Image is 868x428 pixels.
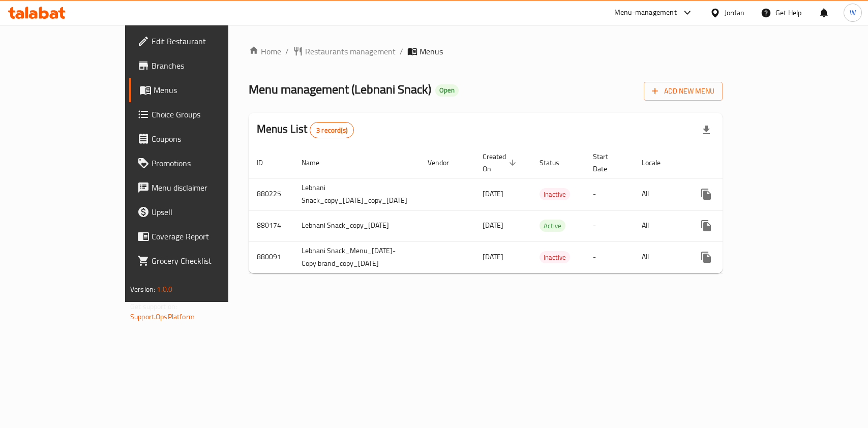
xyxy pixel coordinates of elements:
[725,7,744,18] div: Jordan
[302,157,333,169] span: Name
[129,29,270,53] a: Edit Restaurant
[257,157,276,169] span: ID
[540,251,570,263] div: Inactive
[400,45,403,57] li: /
[310,126,353,135] span: 3 record(s)
[152,255,262,267] span: Grocery Checklist
[686,147,800,178] th: Actions
[152,230,262,242] span: Coverage Report
[152,157,262,169] span: Promotions
[540,252,570,263] span: Inactive
[540,189,570,200] span: Inactive
[129,200,270,224] a: Upsell
[249,45,723,57] nav: breadcrumb
[293,241,420,273] td: Lebnani Snack_Menu_[DATE]-Copy brand_copy_[DATE]
[435,84,459,97] div: Open
[130,310,195,323] a: Support.OpsPlatform
[585,241,634,273] td: -
[585,178,634,210] td: -
[152,35,262,47] span: Edit Restaurant
[420,45,443,57] span: Menus
[719,245,743,269] button: Change Status
[249,178,293,210] td: 880225
[585,210,634,241] td: -
[634,178,686,210] td: All
[129,175,270,200] a: Menu disclaimer
[634,241,686,273] td: All
[694,182,719,206] button: more
[129,127,270,151] a: Coupons
[483,187,503,200] span: [DATE]
[249,210,293,241] td: 880174
[593,150,621,175] span: Start Date
[719,182,743,206] button: Change Status
[634,210,686,241] td: All
[129,102,270,127] a: Choice Groups
[285,45,289,57] li: /
[652,85,714,98] span: Add New Menu
[129,224,270,249] a: Coverage Report
[694,245,719,269] button: more
[540,220,565,232] div: Active
[249,147,800,273] table: enhanced table
[850,7,856,18] span: W
[694,118,719,142] div: Export file
[129,53,270,78] a: Branches
[483,250,503,263] span: [DATE]
[694,213,719,238] button: more
[642,157,674,169] span: Locale
[130,283,155,296] span: Version:
[540,220,565,232] span: Active
[129,249,270,273] a: Grocery Checklist
[540,157,573,169] span: Status
[310,122,354,138] div: Total records count
[152,133,262,145] span: Coupons
[249,241,293,273] td: 880091
[293,210,420,241] td: Lebnani Snack_copy_[DATE]
[614,7,677,19] div: Menu-management
[129,78,270,102] a: Menus
[152,59,262,72] span: Branches
[157,283,172,296] span: 1.0.0
[428,157,462,169] span: Vendor
[293,45,396,57] a: Restaurants management
[152,206,262,218] span: Upsell
[129,151,270,175] a: Promotions
[644,82,723,101] button: Add New Menu
[435,86,459,95] span: Open
[152,181,262,194] span: Menu disclaimer
[305,45,396,57] span: Restaurants management
[154,84,262,96] span: Menus
[249,78,431,101] span: Menu management ( Lebnani Snack )
[257,121,354,138] h2: Menus List
[483,219,503,232] span: [DATE]
[483,150,519,175] span: Created On
[130,300,177,313] span: Get support on:
[293,178,420,210] td: Lebnani Snack_copy_[DATE]_copy_[DATE]
[152,108,262,120] span: Choice Groups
